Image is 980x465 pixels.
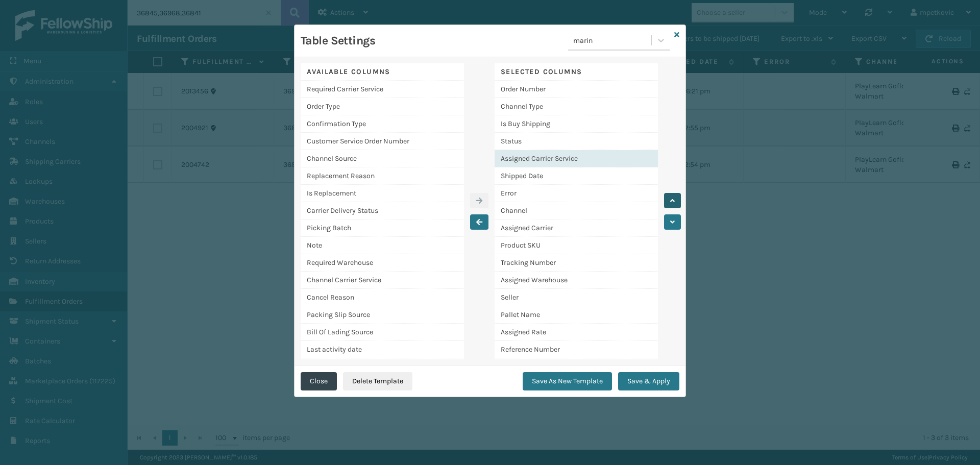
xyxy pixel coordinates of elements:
[495,63,658,81] div: Selected Columns
[301,63,464,81] div: Available Columns
[495,167,658,185] div: Shipped Date
[301,306,464,324] div: Packing Slip Source
[301,341,464,358] div: Last activity date
[301,150,464,167] div: Channel Source
[301,289,464,306] div: Cancel Reason
[495,150,658,167] div: Assigned Carrier Service
[301,272,464,289] div: Channel Carrier Service
[301,324,464,341] div: Bill Of Lading Source
[495,219,658,237] div: Assigned Carrier
[301,167,464,185] div: Replacement Reason
[495,115,658,133] div: Is Buy Shipping
[301,81,464,98] div: Required Carrier Service
[301,372,337,390] button: Close
[301,202,464,219] div: Carrier Delivery Status
[301,358,464,376] div: Last User
[301,254,464,272] div: Required Warehouse
[523,372,612,390] button: Save As New Template
[301,33,375,48] h3: Table Settings
[495,272,658,289] div: Assigned Warehouse
[301,98,464,115] div: Order Type
[343,372,412,390] button: Delete Template
[573,35,652,46] div: marin
[495,341,658,358] div: Reference Number
[495,358,658,376] div: Is Prime
[301,219,464,237] div: Picking Batch
[495,254,658,272] div: Tracking Number
[301,133,464,150] div: Customer Service Order Number
[301,237,464,254] div: Note
[495,306,658,324] div: Pallet Name
[495,324,658,341] div: Assigned Rate
[495,185,658,202] div: Error
[495,81,658,98] div: Order Number
[301,185,464,202] div: Is Replacement
[495,98,658,115] div: Channel Type
[495,289,658,306] div: Seller
[495,202,658,219] div: Channel
[495,237,658,254] div: Product SKU
[618,372,679,390] button: Save & Apply
[495,133,658,150] div: Status
[301,115,464,133] div: Confirmation Type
